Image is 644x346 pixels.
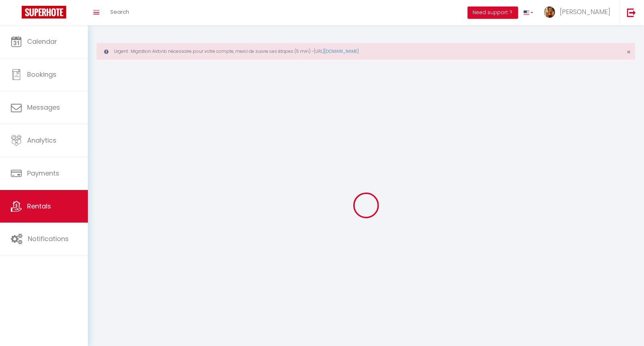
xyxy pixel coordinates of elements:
[627,47,631,56] span: ×
[627,49,631,55] button: Close
[97,43,635,60] div: Urgent : Migration Airbnb nécessaire pour votre compte, merci de suivre ces étapes (5 min) -
[27,103,60,112] span: Messages
[27,136,56,145] span: Analytics
[627,8,636,17] img: logout
[544,7,555,18] img: ...
[468,7,518,19] button: Need support ?
[560,7,610,16] span: [PERSON_NAME]
[110,8,129,16] span: Search
[27,202,51,211] span: Rentals
[613,313,639,341] iframe: Chat
[314,48,359,54] a: [URL][DOMAIN_NAME]
[28,234,69,243] span: Notifications
[22,6,66,18] img: Super Booking
[27,70,56,79] span: Bookings
[27,169,59,178] span: Payments
[27,37,57,46] span: Calendar
[6,3,27,25] button: Ouvrir le widget de chat LiveChat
